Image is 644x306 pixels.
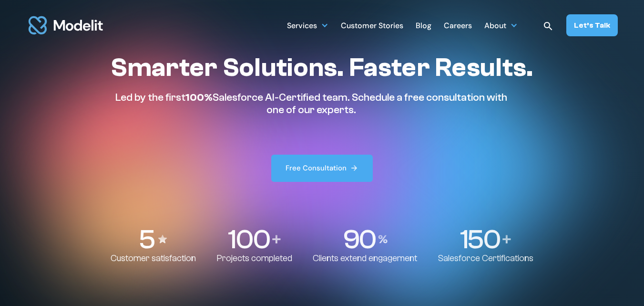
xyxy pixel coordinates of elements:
[460,226,500,253] p: 150
[217,253,292,264] p: Projects completed
[484,16,518,34] div: About
[438,253,533,264] p: Salesforce Certifications
[111,52,533,84] h1: Smarter Solutions. Faster Results.
[341,17,403,36] div: Customer Stories
[416,16,431,34] a: Blog
[111,91,512,116] p: Led by the first Salesforce AI-Certified team. Schedule a free consultation with one of our experts.
[111,253,196,264] p: Customer satisfaction
[287,17,317,36] div: Services
[566,14,618,36] a: Let’s Talk
[444,16,472,34] a: Careers
[27,11,105,40] img: modelit logo
[502,235,511,243] img: Plus
[444,17,472,36] div: Careers
[228,226,269,253] p: 100
[350,164,358,172] img: arrow right
[272,235,281,243] img: Plus
[343,226,375,253] p: 90
[271,155,373,182] a: Free Consultation
[378,235,388,243] img: Percentage
[484,17,506,36] div: About
[287,16,328,34] div: Services
[139,226,154,253] p: 5
[574,20,610,31] div: Let’s Talk
[341,16,403,34] a: Customer Stories
[416,17,431,36] div: Blog
[313,253,417,264] p: Clients extend engagement
[185,91,213,104] span: 100%
[286,163,347,173] div: Free Consultation
[27,11,105,40] a: home
[157,233,168,245] img: Stars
